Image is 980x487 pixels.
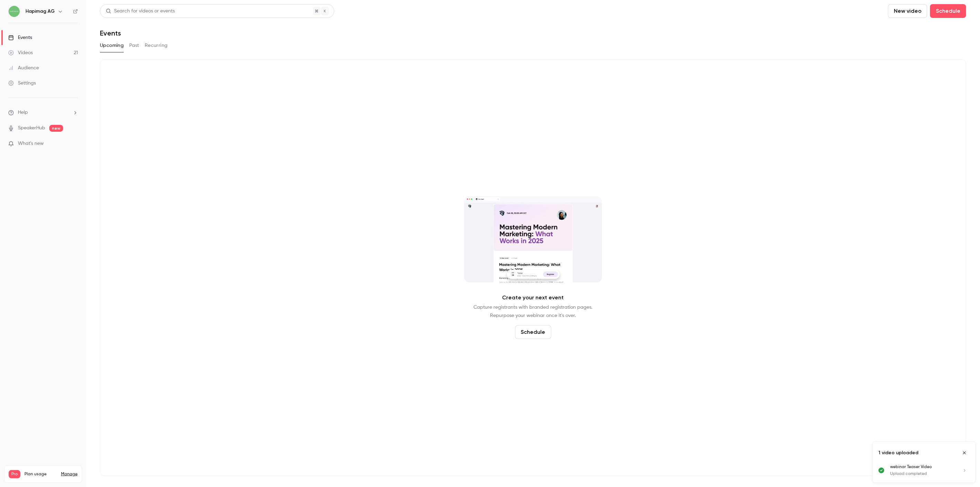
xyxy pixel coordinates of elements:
[8,80,36,87] div: Settings
[24,471,57,477] span: Plan usage
[100,40,124,51] button: Upcoming
[18,109,28,116] span: Help
[873,464,976,483] ul: Uploads list
[8,49,33,56] div: Videos
[8,34,32,41] div: Events
[890,464,953,470] p: webinar Teaser Video
[959,447,970,458] button: Close uploads list
[145,40,168,51] button: Recurring
[18,140,44,147] span: What's new
[474,303,593,320] p: Capture registrants with branded registration pages. Repurpose your webinar once it's over.
[18,125,45,132] a: SpeakerHub
[888,4,927,18] button: New video
[106,8,175,15] div: Search for videos or events
[61,471,78,477] a: Manage
[890,471,953,477] p: Upload completed
[49,125,63,132] span: new
[8,109,78,116] li: help-dropdown-opener
[100,29,121,37] h1: Events
[25,8,55,15] h6: Hapimag AG
[502,294,564,302] p: Create your next event
[9,6,20,17] img: Hapimag AG
[129,40,139,51] button: Past
[8,64,39,71] div: Audience
[9,470,20,478] span: Pro
[890,464,970,477] a: webinar Teaser VideoUpload completed
[515,325,551,339] button: Schedule
[930,4,966,18] button: Schedule
[878,449,918,456] p: 1 video uploaded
